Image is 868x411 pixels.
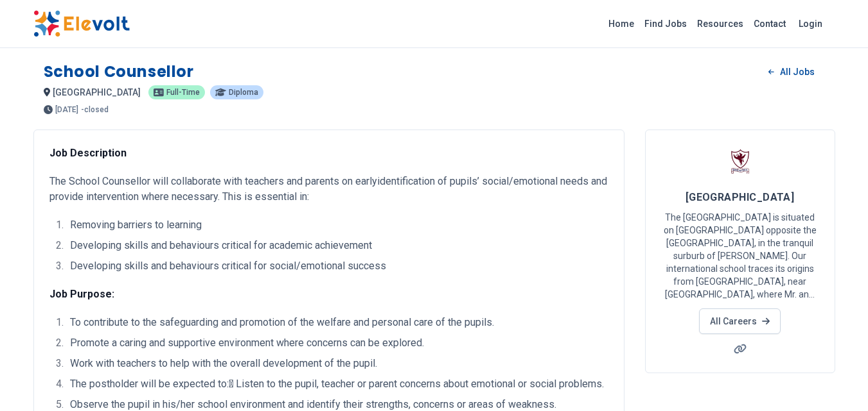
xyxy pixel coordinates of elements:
span: [GEOGRAPHIC_DATA] [686,191,795,203]
h1: School Counsellor [44,62,194,82]
li: Promote a caring and supportive environment where concerns can be explored. [66,335,608,351]
img: Elevolt [33,10,130,37]
a: Resources [692,13,748,34]
a: Find Jobs [639,13,692,34]
li: The postholder will be expected to: Listen to the pupil, teacher or parent concerns about emotio... [66,376,608,392]
a: All Careers [699,308,781,334]
a: All Jobs [758,62,824,81]
li: Work with teachers to help with the overall development of the pupil. [66,356,608,371]
li: Developing skills and behaviours critical for academic achievement [66,238,608,253]
a: Contact [748,13,791,34]
span: [GEOGRAPHIC_DATA] [53,87,141,97]
p: - closed [81,106,109,113]
strong: Job Purpose: [49,288,114,300]
p: The [GEOGRAPHIC_DATA] is situated on [GEOGRAPHIC_DATA] opposite the [GEOGRAPHIC_DATA], in the tra... [661,211,819,301]
li: To contribute to the safeguarding and promotion of the welfare and personal care of the pupils. [66,315,608,330]
span: diploma [229,88,258,96]
p: The School Counsellor will collaborate with teachers and parents on earlyidentification of pupils... [49,174,608,205]
a: Home [603,13,639,34]
span: [DATE] [55,106,78,113]
span: full-time [166,88,200,96]
li: Removing barriers to learning [66,217,608,233]
img: Banda School [724,146,756,178]
strong: Job Description [49,147,127,159]
li: Developing skills and behaviours critical for social/emotional success [66,258,608,274]
a: Login [791,11,830,37]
